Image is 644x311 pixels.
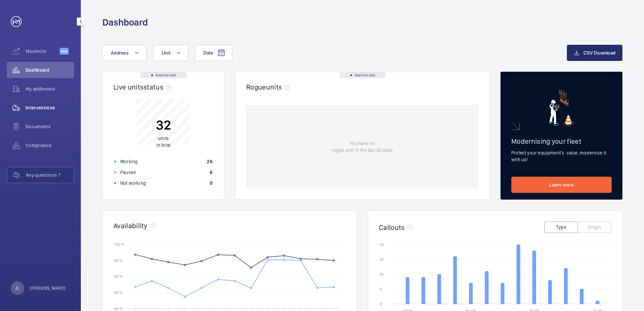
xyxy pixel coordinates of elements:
span: Dashboard [26,67,74,73]
text: 100 % [114,242,124,246]
text: 80 % [114,306,123,311]
div: Real time data [340,72,386,78]
p: 6 [210,169,213,176]
a: Learn more [511,177,612,193]
h2: Modernising your fleet [511,137,612,145]
p: 26 [207,158,213,165]
h2: Callouts [379,223,405,232]
text: 15 [380,257,384,262]
span: My addresses [26,85,74,92]
p: 0 [210,180,213,186]
span: Maximize [26,48,60,55]
button: Date [195,45,232,61]
h2: Rogue [246,83,293,91]
span: Address [111,50,129,56]
h1: Dashboard [102,16,148,29]
button: CSV Download [567,45,622,61]
p: Protect your equipment's value, modernise it with us! [511,149,612,163]
span: status [143,83,174,91]
h2: Availability [114,221,148,230]
div: Real time data [140,72,187,78]
span: Beta [60,48,69,55]
p: Not working [120,180,146,186]
text: 95 % [114,258,123,263]
text: 5 [380,287,382,291]
p: 32 [156,116,171,133]
span: Date [203,50,213,56]
span: CSV Download [583,50,615,56]
text: 85 % [114,290,123,295]
button: Unit [153,45,188,61]
button: Origin [578,221,611,233]
p: JL [15,285,20,291]
p: in total [156,135,171,148]
img: marketing-card.svg [549,90,574,126]
text: 10 [380,272,384,277]
p: Paused [120,169,136,176]
button: Address [102,45,147,61]
text: 90 % [114,274,123,279]
span: units [266,83,293,91]
h2: Live units [114,83,174,91]
span: Any questions ? [26,172,74,178]
p: Working [120,158,138,165]
text: 20 [380,242,384,247]
p: You have no rogue unit in the last 30 days [332,140,393,153]
span: Unit [162,50,170,56]
button: Type [544,221,578,233]
text: 0 [380,302,382,306]
span: Documents [26,123,74,130]
span: Compliance [26,142,74,149]
span: Interventions [26,104,74,111]
p: [PERSON_NAME] [30,285,66,291]
span: units [158,136,169,141]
